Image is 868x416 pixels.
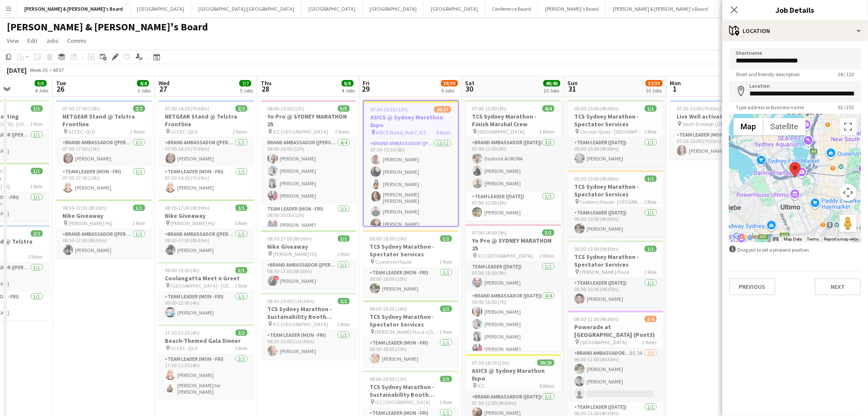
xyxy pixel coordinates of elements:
button: [GEOGRAPHIC_DATA]/[GEOGRAPHIC_DATA] [191,0,301,17]
div: Drag pin to set a pinpoint position [729,246,861,254]
button: Map camera controls [840,184,857,201]
a: Report a map error [824,237,859,241]
img: Google [731,231,760,242]
span: Type address or business name [729,104,811,110]
button: Map Data [784,236,802,242]
div: Location [722,21,868,41]
button: [GEOGRAPHIC_DATA] [363,0,424,17]
button: Next [815,278,861,295]
button: Conference Board [485,0,538,17]
button: [GEOGRAPHIC_DATA] [424,0,485,17]
button: [PERSON_NAME]'s Board [716,0,784,17]
button: [PERSON_NAME] & [PERSON_NAME]'s Board [18,0,130,17]
span: Short and friendly description [729,71,807,77]
span: 24 / 120 [831,71,861,77]
a: Open this area in Google Maps (opens a new window) [731,231,760,242]
span: 53 / 255 [831,104,861,110]
button: [PERSON_NAME]'s Board [538,0,606,17]
button: Show satellite imagery [764,118,806,135]
button: [PERSON_NAME] & [PERSON_NAME]'s Board [606,0,716,17]
button: [GEOGRAPHIC_DATA] [301,0,363,17]
button: Previous [729,278,776,295]
button: Keyboard shortcuts [773,236,779,242]
button: Drag Pegman onto the map to open Street View [840,215,857,232]
a: Terms (opens in new tab) [807,237,819,241]
button: Show street map [734,118,764,135]
h3: Job Details [722,4,868,15]
button: [GEOGRAPHIC_DATA] [130,0,191,17]
button: Toggle fullscreen view [840,118,857,135]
